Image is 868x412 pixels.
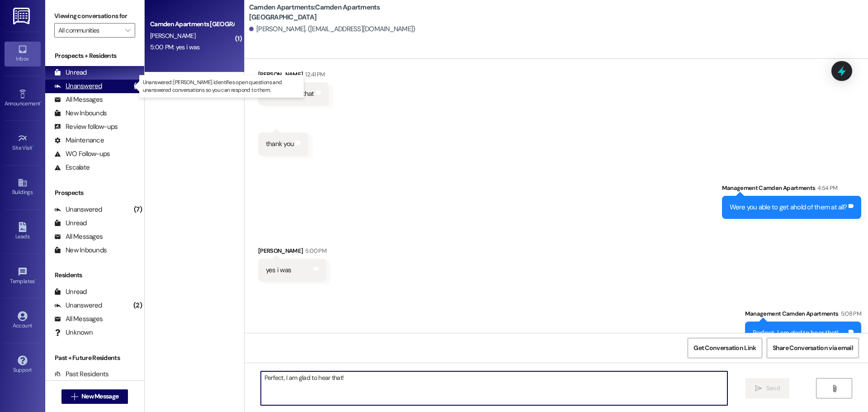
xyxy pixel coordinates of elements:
div: Escalate [54,163,90,172]
span: • [33,143,34,150]
span: [PERSON_NAME] [150,32,195,40]
div: Camden Apartments [GEOGRAPHIC_DATA] [150,19,234,29]
div: [PERSON_NAME] [258,70,329,82]
a: Buildings [5,175,41,199]
div: Were you able to get ahold of them at all? [730,203,847,212]
div: All Messages [54,314,103,324]
button: Send [745,378,789,398]
div: 5:00 PM [303,246,326,256]
div: WO Follow-ups [54,149,110,159]
button: New Message [61,389,128,404]
div: (2) [131,298,144,313]
i:  [831,385,838,392]
div: Unanswered [54,81,102,91]
div: 12:41 PM [303,70,325,79]
div: Perfect, I am glad to hear that! [753,328,839,338]
a: Support [5,353,41,377]
i:  [755,385,762,392]
label: Viewing conversations for [54,9,135,23]
button: Get Conversation Link [688,338,762,358]
span: • [40,99,42,105]
div: Unanswered [54,301,102,310]
input: All communities [58,23,121,38]
div: Unread [54,68,87,77]
div: yes i was [266,265,291,275]
div: New Inbounds [54,109,107,118]
a: Site Visit • [5,131,41,155]
div: Unread [54,218,87,228]
div: Unanswered [54,205,102,214]
a: Templates • [5,264,41,289]
div: (7) [132,203,144,217]
div: 4:54 PM [815,183,837,193]
span: New Message [81,392,118,401]
b: Camden Apartments: Camden Apartments [GEOGRAPHIC_DATA] [249,3,430,22]
div: Review follow-ups [54,122,118,132]
div: Unknown [54,328,93,337]
div: Unread [54,287,87,297]
div: (9) [132,79,144,93]
div: thank you [266,139,294,149]
span: Send [766,384,780,393]
div: Residents [45,270,144,280]
i:  [71,393,78,400]
div: Prospects [45,188,144,198]
div: Past + Future Residents [45,353,144,363]
p: Unanswered: [PERSON_NAME] identifies open questions and unanswered conversations so you can respo... [143,79,300,94]
a: Account [5,308,41,333]
img: ResiDesk Logo [13,8,32,24]
span: Share Conversation via email [773,343,853,353]
div: 5:00 PM: yes i was [150,43,199,51]
div: 5:08 PM [839,309,861,318]
div: All Messages [54,95,103,104]
div: Management Camden Apartments [722,183,862,196]
div: okay i will do that [266,89,314,99]
button: Share Conversation via email [767,338,859,358]
div: All Messages [54,232,103,242]
div: [PERSON_NAME]. ([EMAIL_ADDRESS][DOMAIN_NAME]) [249,24,415,34]
div: Management Camden Apartments [745,309,861,322]
span: Get Conversation Link [693,343,756,353]
a: Inbox [5,42,41,66]
i:  [125,27,130,34]
div: [PERSON_NAME] [258,246,326,259]
span: • [35,277,36,283]
div: Prospects + Residents [45,51,144,61]
a: Leads [5,219,41,244]
div: Past Residents [54,369,109,379]
div: New Inbounds [54,246,107,255]
div: Maintenance [54,136,104,145]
